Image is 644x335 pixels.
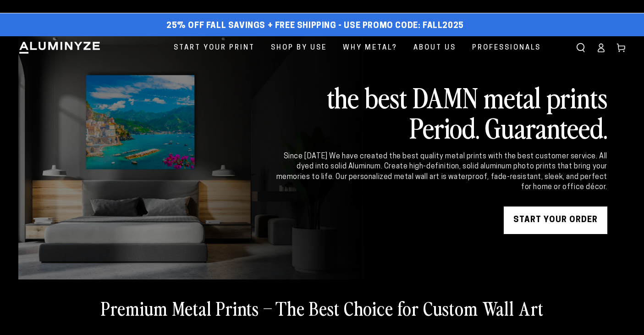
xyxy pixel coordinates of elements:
img: Aluminyze [18,41,101,55]
a: About Us [407,36,463,60]
h2: the best DAMN metal prints Period. Guaranteed. [275,82,607,142]
span: 25% off FALL Savings + Free Shipping - Use Promo Code: FALL2025 [166,21,464,31]
span: Shop By Use [271,42,327,54]
span: Why Metal? [343,42,397,54]
a: Professionals [465,36,548,60]
span: Professionals [472,42,541,54]
h2: Premium Metal Prints – The Best Choice for Custom Wall Art [101,296,544,320]
a: START YOUR Order [504,207,607,234]
div: Since [DATE] We have created the best quality metal prints with the best customer service. All dy... [275,151,607,193]
summary: Search our site [571,38,591,58]
span: Start Your Print [174,42,255,54]
span: About Us [413,42,456,54]
a: Shop By Use [264,36,334,60]
a: Why Metal? [336,36,404,60]
a: Start Your Print [167,36,262,60]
